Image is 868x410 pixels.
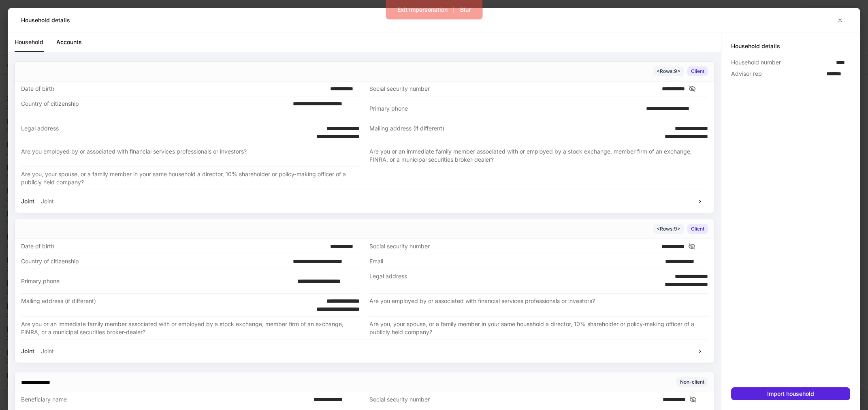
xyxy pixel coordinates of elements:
div: Exit Impersonation [397,7,448,13]
a: Accounts [56,32,82,52]
div: Are you or an immediate family member associated with or employed by a stock exchange, member fir... [21,320,355,336]
h5: Household details [21,16,70,24]
div: Import household [767,391,814,397]
div: Primary phone [369,105,641,113]
div: Legal address [21,124,290,141]
div: Are you, your spouse, or a family member in your same household a director, 10% shareholder or po... [21,170,355,186]
div: Country of citizenship [21,257,288,265]
div: < Rows: 9 > [657,67,680,75]
h5: Household details [731,42,850,50]
div: Date of birth [21,85,325,93]
div: Primary phone [21,277,292,285]
p: Joint [41,347,54,355]
p: Joint [21,347,34,355]
div: Client [691,67,704,75]
p: Joint [41,197,54,205]
div: Email [369,257,660,265]
div: Are you, your spouse, or a family member in your same household a director, 10% shareholder or po... [369,320,703,336]
div: Mailing address (if different) [21,297,290,313]
div: Blur [460,7,471,13]
div: Date of birth [21,242,325,250]
div: Social security number [369,395,658,404]
div: Legal address [369,272,639,290]
div: Are you employed by or associated with financial services professionals or investors? [21,147,355,163]
div: Non-client [680,378,704,386]
div: Advisor rep [731,70,821,78]
p: Joint [21,197,34,205]
div: Are you employed by or associated with financial services professionals or investors? [369,297,703,313]
div: Social security number [369,242,657,250]
div: Client [691,225,704,233]
button: Import household [731,387,850,400]
a: Household [15,32,43,52]
div: < Rows: 9 > [657,225,680,233]
div: Household number [731,58,831,66]
div: Mailing address (if different) [369,124,639,141]
div: Are you or an immediate family member associated with or employed by a stock exchange, member fir... [369,147,703,164]
div: Beneficiary name [21,395,309,404]
div: Country of citizenship [21,100,288,117]
div: Social security number [369,85,657,93]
